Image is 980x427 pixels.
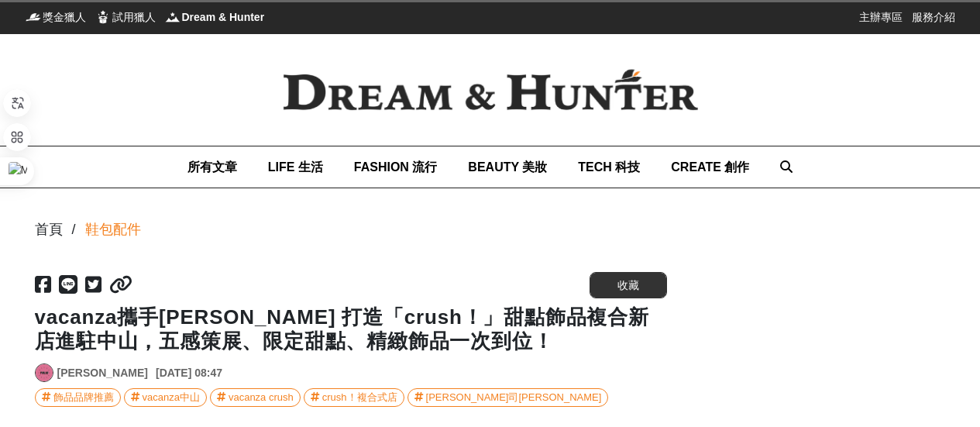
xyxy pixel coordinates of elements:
[468,146,547,188] a: BEAUTY 美妝
[112,9,156,25] span: 試用獵人
[35,219,63,240] div: 首頁
[85,219,141,240] a: 鞋包配件
[268,160,323,174] span: LIFE 生活
[95,9,111,25] img: 試用獵人
[35,388,121,407] a: 飾品品牌推薦
[26,9,86,25] a: 獎金獵人獎金獵人
[578,160,640,174] span: TECH 科技
[268,146,323,188] a: LIFE 生活
[95,9,156,25] a: 試用獵人試用獵人
[124,388,207,407] a: vacanza中山
[354,146,438,188] a: FASHION 流行
[229,389,294,406] div: vacanza crush
[304,388,404,407] a: crush！複合式店
[578,146,640,188] a: TECH 科技
[53,389,114,406] div: 飾品品牌推薦
[210,388,301,407] a: vacanza crush
[57,365,148,381] a: [PERSON_NAME]
[671,160,749,174] span: CREATE 創作
[912,9,955,25] a: 服務介紹
[35,305,667,353] h1: vacanza攜手[PERSON_NAME] 打造「crush！」甜點飾品複合新店進駐中山，五感策展、限定甜點、精緻飾品一次到位！
[165,9,265,25] a: Dream & HunterDream & Hunter
[468,160,547,174] span: BEAUTY 美妝
[426,389,602,406] div: [PERSON_NAME]司[PERSON_NAME]
[165,9,181,25] img: Dream & Hunter
[187,160,237,174] span: 所有文章
[182,9,265,25] span: Dream & Hunter
[859,9,903,25] a: 主辦專區
[26,9,41,25] img: 獎金獵人
[36,364,53,381] img: Avatar
[72,219,76,240] div: /
[322,389,397,406] div: crush！複合式店
[590,272,667,298] button: 收藏
[187,146,237,188] a: 所有文章
[354,160,438,174] span: FASHION 流行
[35,363,53,382] a: Avatar
[43,9,86,25] span: 獎金獵人
[671,146,749,188] a: CREATE 創作
[143,389,200,406] div: vacanza中山
[407,388,609,407] a: [PERSON_NAME]司[PERSON_NAME]
[258,44,723,136] img: Dream & Hunter
[156,365,222,381] div: [DATE] 08:47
